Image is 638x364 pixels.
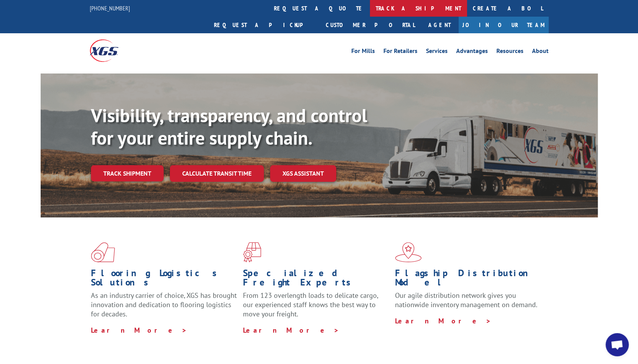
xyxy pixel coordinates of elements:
a: Learn More > [243,326,339,335]
a: Calculate transit time [170,165,264,182]
h1: Flagship Distribution Model [395,268,541,291]
a: Request a pickup [208,17,320,33]
a: Services [426,48,448,56]
span: Our agile distribution network gives you nationwide inventory management on demand. [395,291,537,309]
img: xgs-icon-focused-on-flooring-red [243,242,261,262]
a: [PHONE_NUMBER] [90,4,130,12]
b: Visibility, transparency, and control for your entire supply chain. [91,103,367,150]
img: xgs-icon-flagship-distribution-model-red [395,242,422,262]
a: Resources [496,48,523,56]
a: For Retailers [383,48,417,56]
a: XGS ASSISTANT [270,165,336,182]
a: About [532,48,549,56]
a: Learn More > [91,326,187,335]
a: Agent [421,17,458,33]
span: As an industry carrier of choice, XGS has brought innovation and dedication to flooring logistics... [91,291,237,318]
a: Advantages [456,48,488,56]
h1: Flooring Logistics Solutions [91,268,237,291]
a: Learn More > [395,316,491,325]
a: Join Our Team [458,17,549,33]
p: From 123 overlength loads to delicate cargo, our experienced staff knows the best way to move you... [243,291,389,325]
a: Track shipment [91,165,164,181]
a: For Mills [351,48,375,56]
h1: Specialized Freight Experts [243,268,389,291]
a: Open chat [606,333,629,356]
a: Customer Portal [320,17,421,33]
img: xgs-icon-total-supply-chain-intelligence-red [91,242,115,262]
